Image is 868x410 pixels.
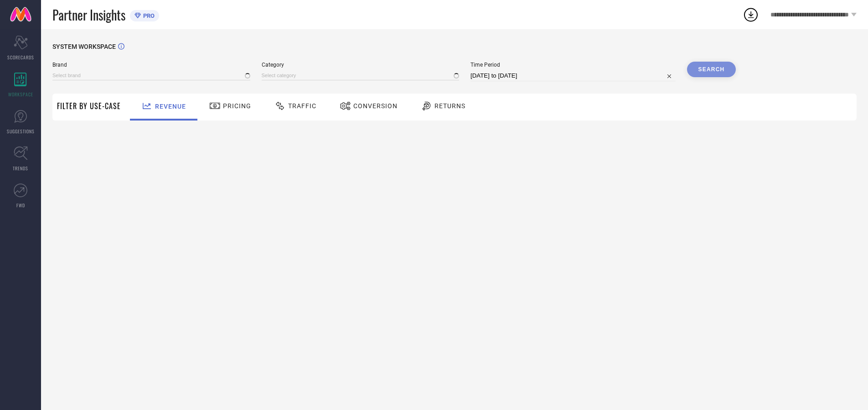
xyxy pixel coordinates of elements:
span: PRO [141,12,155,19]
span: Pricing [223,102,251,110]
input: Select time period [470,70,676,81]
span: SCORECARDS [7,54,34,61]
span: WORKSPACE [8,91,33,98]
span: TRENDS [13,165,28,172]
span: Category [262,62,460,68]
span: Revenue [155,103,186,110]
span: Brand [52,62,250,68]
span: Filter By Use-Case [57,100,121,111]
span: SUGGESTIONS [7,128,35,135]
span: Partner Insights [52,5,125,24]
div: Open download list [743,6,759,23]
input: Select category [262,71,460,80]
span: Traffic [288,102,316,110]
span: Conversion [353,102,398,110]
span: SYSTEM WORKSPACE [52,43,116,50]
input: Select brand [52,71,250,80]
span: FWD [16,202,25,209]
span: Time Period [470,62,676,68]
span: Returns [434,102,465,110]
